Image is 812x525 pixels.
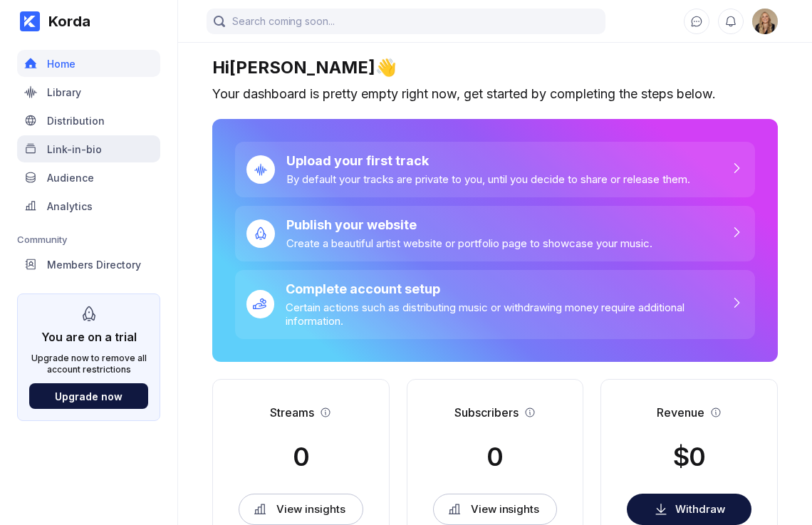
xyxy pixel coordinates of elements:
[17,135,160,164] a: Link-in-bio
[286,236,652,250] div: Create a beautiful artist website or portfolio page to showcase your music.
[276,502,345,516] div: View insights
[17,234,160,245] div: Community
[486,441,503,472] div: 0
[212,86,778,102] div: Your dashboard is pretty empty right now, get started by completing the steps below.
[286,172,690,186] div: By default your tracks are private to you, until you decide to share or release them.
[47,200,93,212] div: Analytics
[675,502,725,516] div: Withdraw
[17,50,160,78] a: Home
[29,383,148,409] button: Upgrade now
[212,57,778,78] div: Hi [PERSON_NAME] 👋
[293,441,309,472] div: 0
[41,323,137,344] div: You are on a trial
[286,153,690,168] div: Upload your first track
[17,251,160,279] a: Members Directory
[55,390,123,402] div: Upgrade now
[657,405,704,420] div: Revenue
[47,115,105,127] div: Distribution
[627,494,751,525] button: Withdraw
[286,301,729,328] div: Certain actions such as distributing music or withdrawing money require additional information.
[286,281,729,296] div: Complete account setup
[433,494,558,525] button: View insights
[454,405,519,420] div: Subscribers
[17,107,160,135] a: Distribution
[47,58,76,70] div: Home
[47,172,94,184] div: Audience
[40,13,90,30] div: Korda
[471,502,539,516] div: View insights
[235,206,755,261] a: Publish your websiteCreate a beautiful artist website or portfolio page to showcase your music.
[235,270,755,339] a: Complete account setupCertain actions such as distributing music or withdrawing money require add...
[270,405,314,420] div: Streams
[239,494,363,525] button: View insights
[47,259,141,271] div: Members Directory
[207,9,605,34] input: Search coming soon...
[29,353,148,375] div: Upgrade now to remove all account restrictions
[286,217,652,232] div: Publish your website
[752,9,778,34] img: 160x160
[235,142,755,197] a: Upload your first trackBy default your tracks are private to you, until you decide to share or re...
[47,86,81,98] div: Library
[47,143,102,155] div: Link-in-bio
[752,9,778,34] div: Alina Verbenchuk
[17,78,160,107] a: Library
[673,441,705,472] div: $0
[17,164,160,192] a: Audience
[17,192,160,221] a: Analytics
